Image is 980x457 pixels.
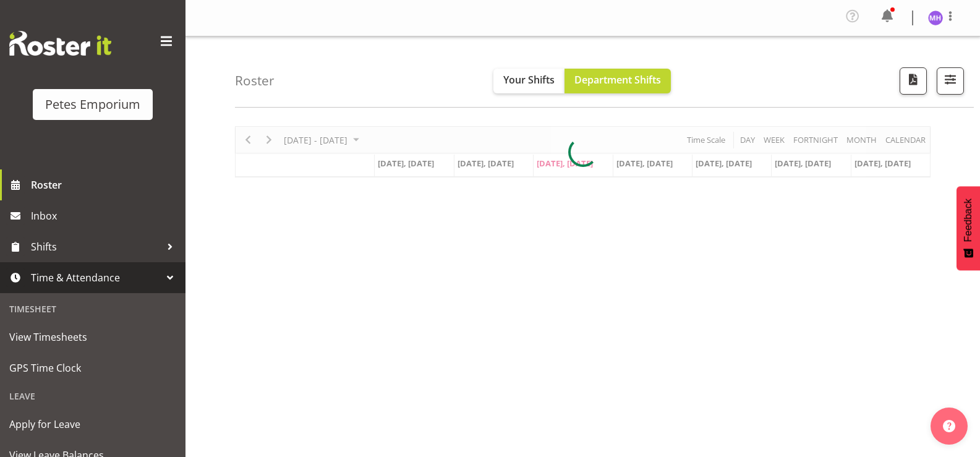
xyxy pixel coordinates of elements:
[9,359,176,377] span: GPS Time Clock
[928,11,943,25] img: mackenzie-halford4471.jpg
[493,69,565,93] button: Your Shifts
[503,73,555,87] span: Your Shifts
[31,268,161,287] span: Time & Attendance
[565,69,671,93] button: Department Shifts
[235,74,275,88] h4: Roster
[31,237,161,256] span: Shifts
[3,383,182,409] div: Leave
[3,322,182,352] a: View Timesheets
[937,67,964,95] button: Filter Shifts
[957,186,980,270] button: Feedback - Show survey
[3,409,182,440] a: Apply for Leave
[963,199,974,242] span: Feedback
[3,296,182,322] div: Timesheet
[574,73,661,87] span: Department Shifts
[9,31,111,56] img: Rosterit website logo
[9,415,176,434] span: Apply for Leave
[900,67,927,95] button: Download a PDF of the roster according to the set date range.
[31,207,179,225] span: Inbox
[9,328,176,346] span: View Timesheets
[45,95,140,114] div: Petes Emporium
[31,176,179,194] span: Roster
[3,352,182,383] a: GPS Time Clock
[943,420,955,432] img: help-xxl-2.png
